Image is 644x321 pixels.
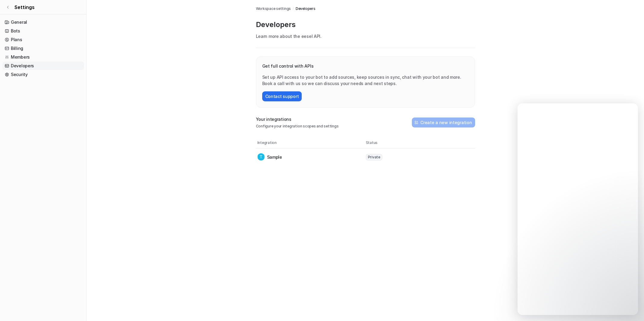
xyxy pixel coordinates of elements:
[2,44,84,53] a: Billing
[256,6,291,11] a: Workspace settings
[2,70,84,79] a: Security
[262,91,302,101] button: Contact support
[257,140,366,146] th: Integration
[262,63,469,69] p: Get full control with APIs
[412,118,475,127] button: Create a new integration
[2,53,84,61] a: Members
[2,27,84,35] a: Bots
[267,154,282,160] p: Sample
[293,6,294,11] span: /
[262,74,469,87] p: Set up API access to your bot to add sources, keep sources in sync, chat with your bot and more. ...
[2,62,84,70] a: Developers
[366,140,474,146] th: Status
[366,154,382,160] span: Private
[14,4,35,11] span: Settings
[2,18,84,26] a: General
[256,20,475,29] p: Developers
[420,119,472,126] h2: Create a new integration
[301,34,320,39] a: eesel API
[2,35,84,44] a: Plans
[256,124,339,129] p: Configure your integration scopes and settings
[256,34,322,39] span: Learn more about the .
[256,116,339,122] p: Your integrations
[296,6,316,11] a: Developers
[518,103,638,315] iframe: Intercom live chat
